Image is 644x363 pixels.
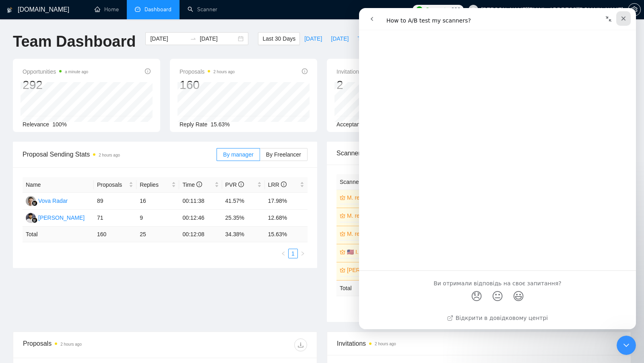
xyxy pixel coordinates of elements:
th: Replies [136,177,179,193]
button: setting [628,3,641,16]
time: 2 hours ago [375,342,396,346]
td: 00:12:46 [179,210,222,227]
span: Reply Rate [180,121,207,128]
span: [DATE] [304,34,322,43]
th: Proposals [94,177,136,193]
iframe: Intercom live chat [359,8,636,329]
span: Proposals [180,67,235,76]
span: Proposals [97,180,127,189]
td: 34.38 % [222,227,265,242]
time: 2 hours ago [60,342,82,346]
li: 1 [288,249,298,258]
span: info-circle [238,181,244,187]
span: Acceptance Rate [336,121,380,128]
span: crown [340,231,345,237]
td: 160 [94,227,136,242]
input: End date [200,34,236,43]
span: Connects: [425,5,450,14]
td: 41.57% [222,193,265,210]
span: right [300,251,305,256]
td: 00:12:08 [179,227,222,242]
span: left [281,251,286,256]
time: a minute ago [65,70,88,74]
img: RT [26,213,36,223]
td: Total [23,227,94,242]
td: 00:11:38 [179,193,222,210]
span: Dashboard [144,6,171,13]
div: 160 [180,77,235,93]
time: 2 hours ago [213,70,235,74]
li: Next Page [298,249,308,258]
span: Replies [140,180,170,189]
button: right [298,249,308,258]
span: Time [182,181,202,188]
td: Total [336,280,402,296]
td: 12.68% [265,210,308,227]
a: homeHome [95,6,119,13]
a: [PERSON_NAME] (B) [347,266,397,274]
a: searchScanner [188,6,217,13]
td: 25 [136,227,179,242]
div: Proposals [23,338,165,351]
span: to [190,35,196,42]
span: 100% [52,121,67,128]
a: VRVova Radar [26,197,68,204]
div: Vova Radar [38,196,68,205]
span: Invitations [336,67,392,76]
span: dashboard [135,6,140,12]
div: [PERSON_NAME] [38,213,85,222]
span: Scanner Breakdown [336,148,621,158]
img: gigradar-bm.png [32,200,37,206]
a: 🇺🇸 I. GPT revops US (D) [347,248,397,256]
h1: Team Dashboard [13,32,136,51]
span: 15.63% [211,121,229,128]
td: 17.98% [265,193,308,210]
span: swap-right [190,35,196,42]
a: setting [628,6,641,13]
a: M. revops strict budget (C) [347,193,397,202]
div: 2 [336,77,392,93]
span: info-circle [302,68,308,74]
span: user [471,7,476,12]
span: [DATE] [331,34,349,43]
span: crown [340,249,345,255]
span: info-circle [281,181,287,187]
td: 25.35% [222,210,265,227]
li: Previous Page [279,249,288,258]
a: 1 [289,249,297,258]
iframe: Intercom live chat [617,336,636,355]
button: [DATE] [300,32,326,45]
span: Last 30 Days [262,34,295,43]
span: Proposal Sending Stats [23,149,217,159]
span: Scanner Name [340,179,377,185]
span: 226 [451,5,460,14]
img: upwork-logo.png [416,6,423,13]
td: 16 [136,193,179,210]
td: 71 [94,210,136,227]
img: VR [26,196,36,206]
input: Start date [150,34,187,43]
a: M. revops (A) strict budget only titles [347,229,397,238]
a: RT[PERSON_NAME] [26,214,85,221]
td: 15.63 % [265,227,308,242]
td: 9 [136,210,179,227]
button: left [279,249,288,258]
button: [DATE] [326,32,353,45]
span: PVR [225,181,244,188]
td: 89 [94,193,136,210]
span: download [295,342,307,348]
img: logo [7,4,12,16]
button: Last 30 Days [258,32,300,45]
span: setting [628,6,640,13]
span: crown [340,213,345,219]
img: gigradar-bm.png [32,217,37,223]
